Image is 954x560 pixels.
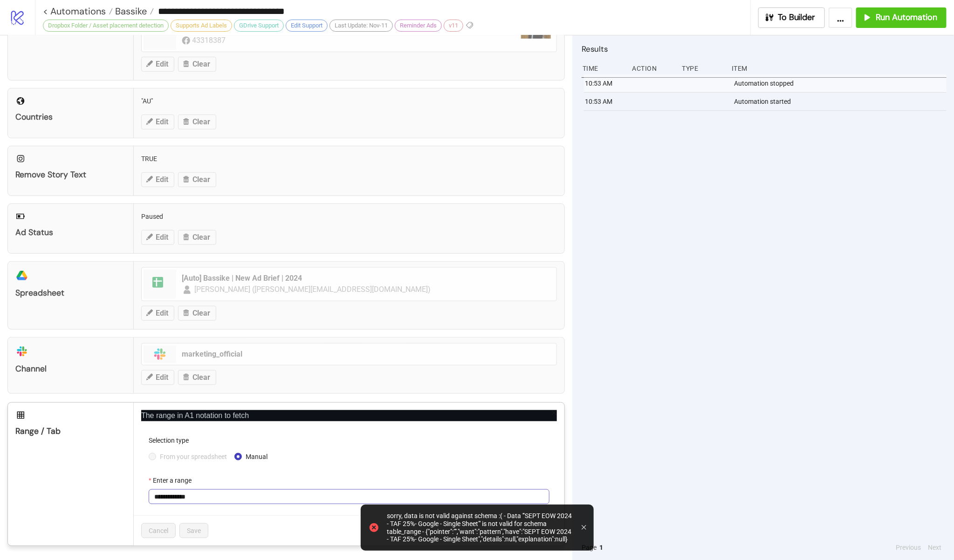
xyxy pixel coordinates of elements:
[778,12,816,23] span: To Builder
[242,452,271,462] span: Manual
[234,20,284,32] div: GDrive Support
[149,489,549,504] input: Enter a range
[171,20,232,32] div: Supports Ad Labels
[731,60,947,77] div: Item
[631,60,675,77] div: Action
[149,435,195,445] label: Selection type
[733,93,949,110] div: Automation started
[584,74,627,92] div: 10:53 AM
[584,93,627,110] div: 10:53 AM
[444,20,463,32] div: v11
[856,7,947,28] button: Run Automation
[329,20,393,32] div: Last Update: Nov-11
[551,410,557,416] span: close
[893,542,924,553] button: Previous
[113,5,147,17] span: Bassike
[113,7,154,16] a: Bassike
[597,542,606,553] button: 1
[387,512,574,543] div: sorry, data is not valid against schema :( - Data '"SEPT EOW 2024 - TAF 25%- Google - Single Shee...
[141,523,176,538] button: Cancel
[758,7,825,28] button: To Builder
[141,410,557,421] p: The range in A1 notation to fetch
[179,523,208,538] button: Save
[733,74,949,92] div: Automation stopped
[876,12,937,23] span: Run Automation
[156,452,231,462] span: From your spreadsheet
[582,43,947,55] h2: Results
[15,426,126,437] div: Range / Tab
[286,20,328,32] div: Edit Support
[43,7,113,16] a: < Automations
[582,60,625,77] div: Time
[681,60,724,77] div: Type
[926,542,945,553] button: Next
[149,475,198,486] label: Enter a range
[395,20,442,32] div: Reminder Ads
[43,20,169,32] div: Dropbox Folder / Asset placement detection
[829,7,852,28] button: ...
